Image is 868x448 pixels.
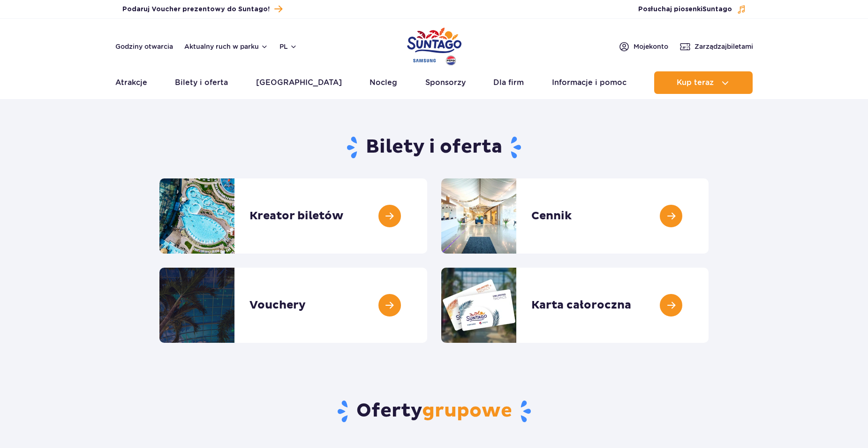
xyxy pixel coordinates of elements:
[425,71,466,94] a: Sponsorzy
[638,5,746,14] button: Posłuchaj piosenkiSuntago
[159,135,709,160] h1: Bilety i oferta
[634,42,668,51] span: Moje konto
[122,5,270,14] span: Podaruj Voucher prezentowy do Suntago!
[159,399,709,424] h2: Oferty
[493,71,524,94] a: Dla firm
[256,71,342,94] a: [GEOGRAPHIC_DATA]
[115,71,147,94] a: Atrakcje
[677,78,714,87] span: Kup teraz
[694,42,753,51] span: Zarządzaj biletami
[702,6,732,13] span: Suntago
[552,71,626,94] a: Informacje i pomoc
[638,5,732,14] span: Posłuchaj piosenki
[184,43,268,50] button: Aktualny ruch w parku
[422,399,512,423] span: grupowe
[279,42,297,51] button: pl
[175,71,228,94] a: Bilety i oferta
[679,41,753,52] a: Zarządzajbiletami
[122,3,282,15] a: Podaruj Voucher prezentowy do Suntago!
[654,71,753,94] button: Kup teraz
[115,42,173,51] a: Godziny otwarcia
[619,41,668,52] a: Mojekonto
[407,23,461,67] a: Park of Poland
[370,71,397,94] a: Nocleg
